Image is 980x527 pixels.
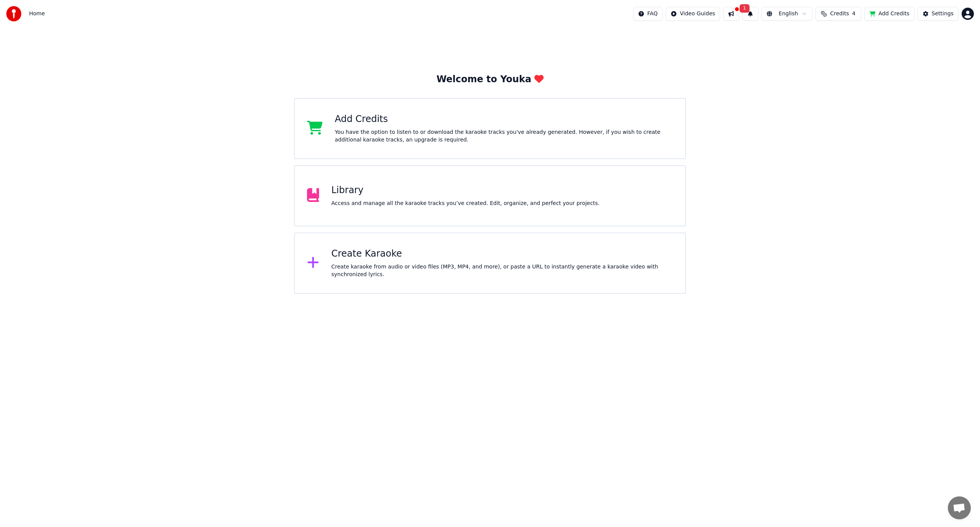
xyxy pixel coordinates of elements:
[332,200,600,207] div: Access and manage all the karaoke tracks you’ve created. Edit, organize, and perfect your projects.
[332,184,600,197] div: Library
[830,10,849,18] span: Credits
[864,7,915,21] button: Add Credits
[29,10,45,18] nav: breadcrumb
[436,73,544,86] div: Welcome to Youka
[29,10,45,18] span: Home
[740,4,750,13] span: 1
[742,7,758,21] button: 1
[918,7,959,21] button: Settings
[335,128,673,144] div: You have the option to listen to or download the karaoke tracks you've already generated. However...
[948,496,971,519] div: Open chat
[666,7,720,21] button: Video Guides
[332,248,673,260] div: Create Karaoke
[852,10,856,18] span: 4
[815,7,861,21] button: Credits4
[332,263,673,278] div: Create karaoke from audio or video files (MP3, MP4, and more), or paste a URL to instantly genera...
[633,7,663,21] button: FAQ
[932,10,954,18] div: Settings
[335,113,673,125] div: Add Credits
[6,6,21,21] img: youka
